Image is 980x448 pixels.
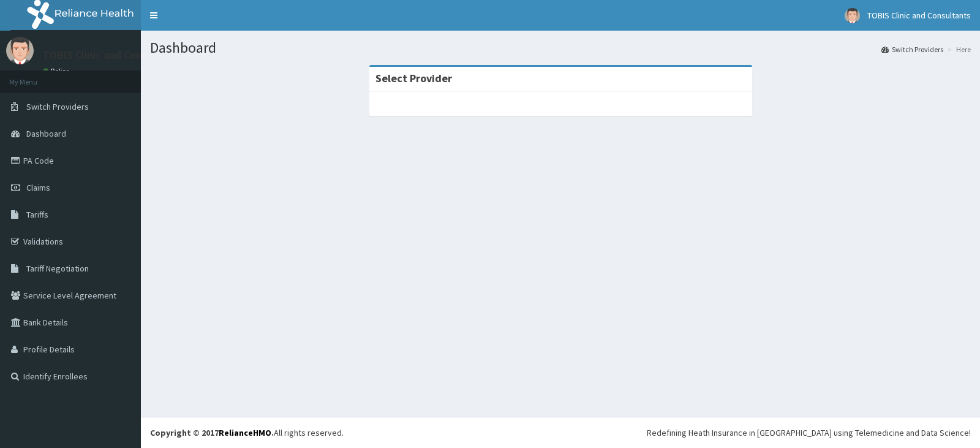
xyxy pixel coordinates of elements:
[647,427,971,439] div: Redefining Heath Insurance in [GEOGRAPHIC_DATA] using Telemedicine and Data Science!
[26,209,48,220] span: Tariffs
[150,40,971,56] h1: Dashboard
[6,37,34,64] img: User Image
[26,101,89,112] span: Switch Providers
[219,427,271,438] a: RelianceHMO
[881,44,943,55] a: Switch Providers
[150,427,274,438] strong: Copyright © 2017 .
[867,10,971,21] span: TOBIS Clinic and Consultants
[26,263,89,274] span: Tariff Negotiation
[26,128,66,139] span: Dashboard
[375,71,452,85] strong: Select Provider
[43,50,182,61] p: TOBIS Clinic and Consultants
[944,44,971,55] li: Here
[26,182,50,193] span: Claims
[141,417,980,448] footer: All rights reserved.
[43,67,72,75] a: Online
[845,8,860,23] img: User Image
